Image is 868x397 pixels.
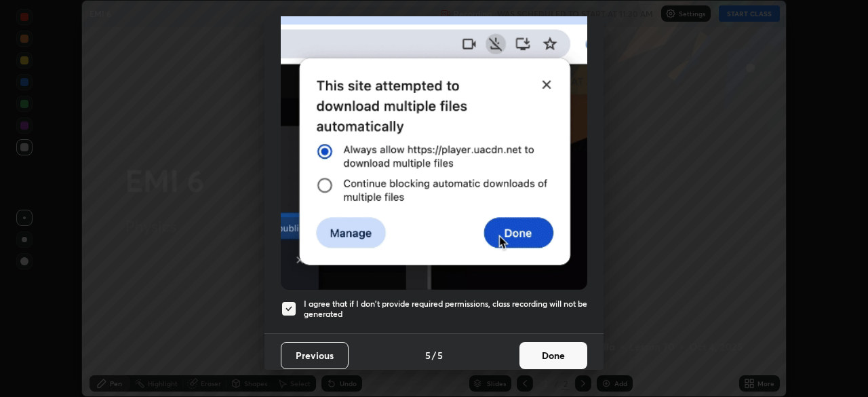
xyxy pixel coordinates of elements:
[432,348,436,362] h4: /
[519,342,587,369] button: Done
[304,299,587,320] h5: I agree that if I don't provide required permissions, class recording will not be generated
[425,348,431,362] h4: 5
[437,348,443,362] h4: 5
[281,342,349,369] button: Previous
